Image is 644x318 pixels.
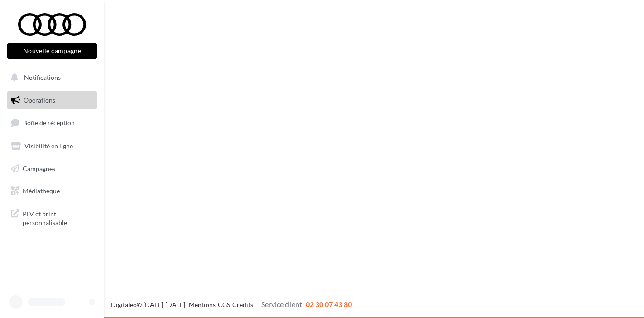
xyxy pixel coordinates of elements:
a: CGS [218,301,230,308]
span: Campagnes [23,164,55,172]
a: Visibilité en ligne [5,137,99,156]
span: Boîte de réception [23,119,75,127]
a: Boîte de réception [5,113,99,132]
span: Service client [261,300,302,308]
button: Nouvelle campagne [7,43,97,59]
a: Campagnes [5,159,99,178]
span: 02 30 07 43 80 [306,300,352,308]
a: Opérations [5,91,99,110]
span: Notifications [24,73,61,81]
span: Visibilité en ligne [24,142,73,150]
a: Médiathèque [5,181,99,201]
a: Crédits [232,301,253,308]
span: Médiathèque [23,187,60,195]
span: Opérations [24,96,55,104]
a: PLV et print personnalisable [5,204,99,231]
a: Digitaleo [111,301,137,308]
span: © [DATE]-[DATE] - - - [111,301,352,308]
button: Notifications [5,68,95,87]
a: Mentions [189,301,216,308]
span: PLV et print personnalisable [23,208,93,227]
